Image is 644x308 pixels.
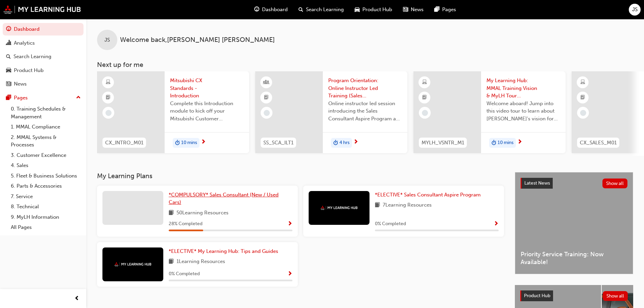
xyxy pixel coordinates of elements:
[429,3,461,17] a: pages-iconPages
[375,192,481,198] span: *ELECTIVE* Sales Consultant Aspire Program
[76,93,81,102] span: up-icon
[3,50,84,63] a: Search Learning
[287,270,292,278] button: Show Progress
[413,71,566,153] a: MYLH_VSNTR_M1My Learning Hub: MMAL Training Vision & MyLH Tour (Elective)Welcome aboard! Jump int...
[14,53,51,61] div: Search Learning
[520,290,628,301] a: Product HubShow all
[375,191,483,199] a: *ELECTIVE* Sales Consultant Aspire Program
[486,77,560,100] span: My Learning Hub: MMAL Training Vision & MyLH Tour (Elective)
[422,110,428,116] span: learningRecordVerb_NONE-icon
[362,6,392,14] span: Product Hub
[333,139,338,147] span: duration-icon
[6,26,11,32] span: guage-icon
[3,92,84,104] button: Pages
[603,291,628,301] button: Show all
[14,94,28,102] div: Pages
[262,6,288,14] span: Dashboard
[8,212,84,222] a: 9. MyLH Information
[8,104,84,122] a: 0. Training Schedules & Management
[14,67,44,74] div: Product Hub
[524,293,550,299] span: Product Hub
[176,258,225,266] span: 1 Learning Resources
[287,221,292,227] span: Show Progress
[629,4,641,16] button: JS
[176,209,229,217] span: 50 Learning Resources
[328,100,402,123] span: Online instructor led session introducing the Sales Consultant Aspire Program and outlining what ...
[398,3,429,17] a: news-iconNews
[3,64,84,77] a: Product Hub
[170,77,244,100] span: Mitsubishi CX Standards - Introduction
[339,139,350,147] span: 4 hrs
[8,181,84,191] a: 6. Parts & Accessories
[287,220,292,228] button: Show Progress
[403,5,408,14] span: news-icon
[521,178,627,189] a: Latest NewsShow all
[8,222,84,233] a: All Pages
[353,139,358,145] span: next-icon
[249,3,293,17] a: guage-iconDashboard
[422,93,427,102] span: booktick-icon
[169,209,174,217] span: book-icon
[169,191,292,206] a: *COMPULSORY* Sales Consultant (New / Used Cars)
[170,100,244,123] span: Complete this Introduction module to kick off your Mitsubishi Customer Excellence (CX) Standards ...
[494,220,499,228] button: Show Progress
[375,201,380,210] span: book-icon
[494,221,499,227] span: Show Progress
[106,78,111,87] span: learningResourceType_ELEARNING-icon
[349,3,398,17] a: car-iconProduct Hub
[299,5,303,14] span: search-icon
[602,179,628,188] button: Show all
[411,6,424,14] span: News
[580,78,585,87] span: learningResourceType_ELEARNING-icon
[6,54,11,60] span: search-icon
[264,78,269,87] span: learningResourceType_INSTRUCTOR_LED-icon
[6,81,11,87] span: news-icon
[97,172,504,180] h3: My Learning Plans
[120,36,275,44] span: Welcome back , [PERSON_NAME] [PERSON_NAME]
[355,5,360,14] span: car-icon
[8,160,84,171] a: 4. Sales
[6,68,11,74] span: car-icon
[8,132,84,150] a: 2. MMAL Systems & Processes
[3,5,81,14] img: mmal
[74,294,79,303] span: prev-icon
[8,150,84,161] a: 3. Customer Excellence
[517,139,522,145] span: next-icon
[3,78,84,90] a: News
[264,93,269,102] span: booktick-icon
[383,201,432,210] span: 7 Learning Resources
[486,100,560,123] span: Welcome aboard! Jump into this video tour to learn about [PERSON_NAME]'s vision for your learning...
[14,39,35,47] div: Analytics
[524,180,550,186] span: Latest News
[8,122,84,132] a: 1. MMAL Compliance
[422,78,427,87] span: learningResourceType_ELEARNING-icon
[515,172,633,274] a: Latest NewsShow allPriority Service Training: Now Available!
[293,3,349,17] a: search-iconSearch Learning
[201,139,206,145] span: next-icon
[169,192,279,206] span: *COMPULSORY* Sales Consultant (New / Used Cars)
[8,191,84,202] a: 7. Service
[320,206,358,210] img: mmal
[521,251,627,266] span: Priority Service Training: Now Available!
[3,37,84,49] a: Analytics
[306,6,344,14] span: Search Learning
[105,139,143,147] span: CX_INTRO_M01
[6,95,11,101] span: pages-icon
[375,220,406,228] span: 0 % Completed
[169,248,278,254] span: *ELECTIVE* My Learning Hub: Tips and Guides
[105,110,112,116] span: learningRecordVerb_NONE-icon
[169,220,202,228] span: 28 % Completed
[169,247,281,255] a: *ELECTIVE* My Learning Hub: Tips and Guides
[328,77,402,100] span: Program Orientation: Online Instructor Led Training (Sales Consultant Aspire Program)
[104,36,110,44] span: JS
[498,139,514,147] span: 10 mins
[580,110,586,116] span: learningRecordVerb_NONE-icon
[106,93,111,102] span: booktick-icon
[8,202,84,212] a: 8. Technical
[492,139,496,147] span: duration-icon
[169,258,174,266] span: book-icon
[169,270,200,278] span: 0 % Completed
[580,93,585,102] span: booktick-icon
[3,23,84,35] a: Dashboard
